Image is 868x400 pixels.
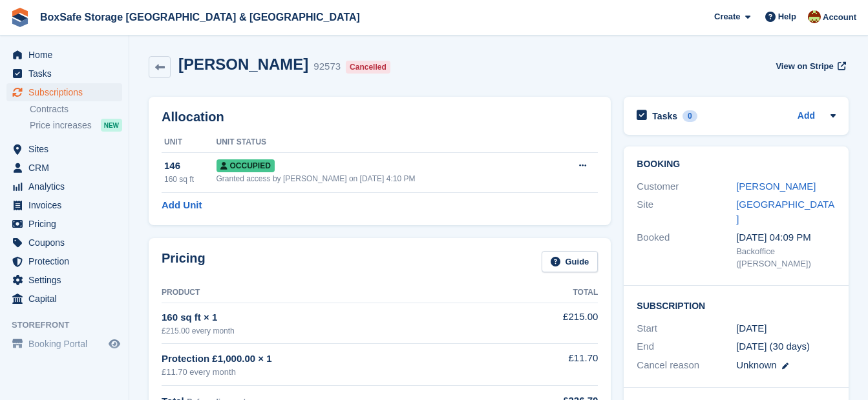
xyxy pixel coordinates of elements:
span: Settings [28,271,106,289]
a: Guide [542,251,598,272]
a: menu [6,335,122,353]
time: 2025-07-25 00:00:00 UTC [736,321,767,336]
th: Total [492,283,598,303]
span: Analytics [28,177,106,195]
div: NEW [101,119,122,132]
th: Unit [162,132,217,153]
a: menu [6,140,122,158]
div: Cancelled [346,61,390,74]
span: Account [823,11,856,24]
td: £11.70 [492,344,598,386]
div: £11.70 every month [162,366,492,379]
span: Occupied [217,159,275,172]
a: [PERSON_NAME] [736,181,816,192]
h2: Tasks [652,110,677,122]
div: Cancel reason [637,358,736,373]
span: [DATE] (30 days) [736,341,810,352]
a: menu [6,159,122,177]
div: Start [637,321,736,336]
h2: Allocation [162,110,598,125]
a: Contracts [30,103,122,115]
a: Price increases NEW [30,118,122,132]
th: Unit Status [217,132,553,153]
span: Capital [28,290,106,308]
td: £215.00 [492,303,598,343]
div: 146 [164,159,217,174]
span: Booking Portal [28,335,106,353]
span: Protection [28,252,106,270]
div: Customer [637,179,736,194]
a: menu [6,65,122,83]
a: menu [6,177,122,195]
a: Preview store [107,336,122,352]
span: View on Stripe [776,60,833,73]
a: menu [6,252,122,270]
a: [GEOGRAPHIC_DATA] [736,199,834,225]
h2: Pricing [162,251,206,272]
div: [DATE] 04:09 PM [736,230,836,245]
span: Subscriptions [28,83,106,101]
a: View on Stripe [770,55,849,77]
span: Sites [28,140,106,158]
div: Protection £1,000.00 × 1 [162,352,492,366]
a: menu [6,196,122,214]
h2: [PERSON_NAME] [178,55,308,73]
span: Coupons [28,234,106,252]
div: Backoffice ([PERSON_NAME]) [736,245,836,270]
div: 160 sq ft × 1 [162,310,492,325]
th: Product [162,283,492,303]
span: Help [778,10,796,23]
div: Granted access by [PERSON_NAME] on [DATE] 4:10 PM [217,173,553,185]
span: Create [714,10,740,23]
span: Tasks [28,65,106,83]
a: BoxSafe Storage [GEOGRAPHIC_DATA] & [GEOGRAPHIC_DATA] [35,6,365,28]
a: menu [6,46,122,64]
a: menu [6,234,122,252]
div: £215.00 every month [162,325,492,337]
span: CRM [28,159,106,177]
span: Invoices [28,196,106,214]
a: menu [6,215,122,233]
a: Add Unit [162,198,202,213]
div: End [637,339,736,354]
h2: Subscription [637,299,836,312]
h2: Booking [637,159,836,170]
div: Site [637,197,736,226]
div: 0 [683,110,697,122]
img: Kim [808,10,821,23]
a: menu [6,290,122,308]
div: 160 sq ft [164,174,217,185]
span: Pricing [28,215,106,233]
div: 92573 [313,59,341,74]
span: Price increases [30,119,92,132]
a: menu [6,83,122,101]
div: Booked [637,230,736,270]
img: stora-icon-8386f47178a22dfd0bd8f6a31ec36ba5ce8667c1dd55bd0f319d3a0aa187defe.svg [10,8,30,27]
span: Unknown [736,359,777,370]
span: Storefront [12,319,129,332]
span: Home [28,46,106,64]
a: menu [6,271,122,289]
a: Add [798,109,815,124]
